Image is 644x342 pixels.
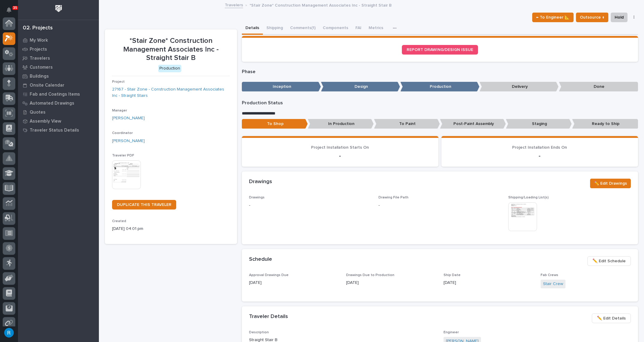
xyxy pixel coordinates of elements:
a: [PERSON_NAME] [112,138,145,144]
p: Delivery [479,82,559,92]
span: Project Installation Starts On [311,145,369,150]
span: Manager [112,109,127,112]
span: Fab Crews [541,273,558,277]
button: ✏️ Edit Drawings [590,179,631,188]
a: Travelers [18,54,99,63]
button: Shipping [263,22,286,35]
span: DUPLICATE THIS TRAVELER [117,203,171,207]
p: Automated Drawings [30,101,74,106]
span: Hold [615,14,624,21]
span: Ship Date [444,273,461,277]
p: To Paint [374,119,440,129]
span: Drawings [249,196,265,199]
p: Production Status [242,100,638,106]
a: 27167 - Stair Zone - Construction Management Associates Inc - Straight Stairs [112,86,230,99]
a: My Work [18,36,99,45]
button: FAI [352,22,365,35]
p: *Stair Zone* Construction Management Associates Inc - Straight Stair B [250,1,392,8]
a: REPORT DRAWING/DESIGN ISSUE [402,45,478,55]
span: Shipping/Loading List(s) [508,196,549,199]
p: [DATE] [444,280,534,286]
a: Buildings [18,72,99,81]
a: Customers [18,63,99,72]
p: - [249,202,372,209]
p: - [378,202,380,209]
p: To Shop [242,119,308,129]
div: Notifications35 [7,7,15,17]
p: Projects [30,47,47,52]
p: Production [400,82,479,92]
p: - [449,152,631,159]
button: Outsource ↑ [576,13,608,22]
a: Fab and Coatings Items [18,90,99,99]
p: Design [321,82,400,92]
span: Approval Drawings Due [249,273,289,277]
span: ✏️ Edit Schedule [592,257,626,265]
span: Traveler PDF [112,154,134,157]
h2: Traveler Details [249,314,288,320]
p: Inception [242,82,321,92]
span: Created [112,219,126,223]
p: Buildings [30,74,49,79]
p: Traveler Status Details [30,128,79,133]
p: Post-Paint Assembly [440,119,506,129]
span: Outsource ↑ [580,14,604,21]
p: Done [559,82,638,92]
div: Production [158,65,181,72]
p: Travelers [30,56,50,61]
a: [PERSON_NAME] [112,115,145,121]
button: users-avatar [3,326,15,339]
p: Customers [30,65,53,70]
span: REPORT DRAWING/DESIGN ISSUE [407,48,473,52]
p: My Work [30,38,48,43]
button: ← To Engineer 📐 [532,13,574,22]
p: In Production [308,119,374,129]
a: Traveler Status Details [18,126,99,135]
span: Drawing File Path [378,196,408,199]
p: Onsite Calendar [30,83,64,88]
p: [DATE] [249,280,339,286]
a: Stair Crew [543,281,563,287]
span: ✏️ Edit Details [597,315,626,322]
span: ✏️ Edit Drawings [594,180,627,187]
p: Phase [242,69,638,75]
span: ← To Engineer 📐 [536,14,570,21]
button: Components [319,22,352,35]
p: *Stair Zone* Construction Management Associates Inc - Straight Stair B [112,37,230,62]
p: 35 [13,6,17,10]
a: Projects [18,45,99,54]
div: 02. Projects [23,25,53,31]
p: Staging [506,119,572,129]
p: Assembly View [30,119,61,124]
a: Travelers [225,1,243,8]
p: Ready to Ship [572,119,638,129]
button: ✏️ Edit Details [592,314,631,323]
button: Comments (1) [286,22,319,35]
img: Workspace Logo [53,3,64,14]
a: Assembly View [18,117,99,126]
p: [DATE] [346,280,436,286]
button: Metrics [365,22,387,35]
button: Notifications [3,4,15,16]
p: Quotes [30,110,46,115]
a: DUPLICATE THIS TRAVELER [112,200,176,210]
p: [DATE] 04:01 pm [112,226,230,232]
button: Hold [611,13,628,22]
span: Drawings Due to Production [346,273,394,277]
p: - [249,152,431,159]
button: ✏️ Edit Schedule [587,256,631,266]
span: Coordinator [112,131,133,135]
a: Onsite Calendar [18,81,99,90]
h2: Schedule [249,256,272,263]
p: Fab and Coatings Items [30,92,80,97]
button: Details [242,22,263,35]
a: Automated Drawings [18,99,99,108]
a: Quotes [18,108,99,117]
span: Project [112,80,125,84]
span: Engineer [444,331,459,334]
h2: Drawings [249,179,272,185]
span: Description [249,331,269,334]
span: Project Installation Ends On [512,145,567,150]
